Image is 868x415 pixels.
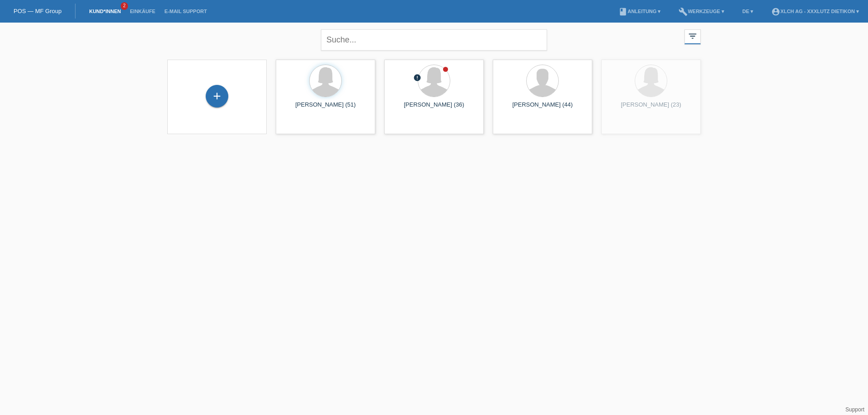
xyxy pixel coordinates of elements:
[283,101,368,116] div: [PERSON_NAME] (51)
[500,101,585,116] div: [PERSON_NAME] (44)
[738,9,758,14] a: DE ▾
[413,74,421,83] div: Zurückgewiesen
[674,9,729,14] a: buildWerkzeuge ▾
[85,9,125,14] a: Kund*innen
[125,9,160,14] a: Einkäufe
[767,9,863,14] a: account_circleXLCH AG - XXXLutz Dietikon ▾
[206,89,228,104] div: Kund*in hinzufügen
[14,8,61,14] a: POS — MF Group
[679,7,688,16] i: build
[392,101,476,116] div: [PERSON_NAME] (36)
[121,2,128,10] span: 2
[609,101,693,116] div: [PERSON_NAME] (23)
[845,406,864,413] a: Support
[614,9,665,14] a: bookAnleitung ▾
[321,29,547,51] input: Suche...
[618,7,627,16] i: book
[413,74,421,82] i: error
[771,7,780,16] i: account_circle
[160,9,212,14] a: E-Mail Support
[688,31,698,41] i: filter_list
